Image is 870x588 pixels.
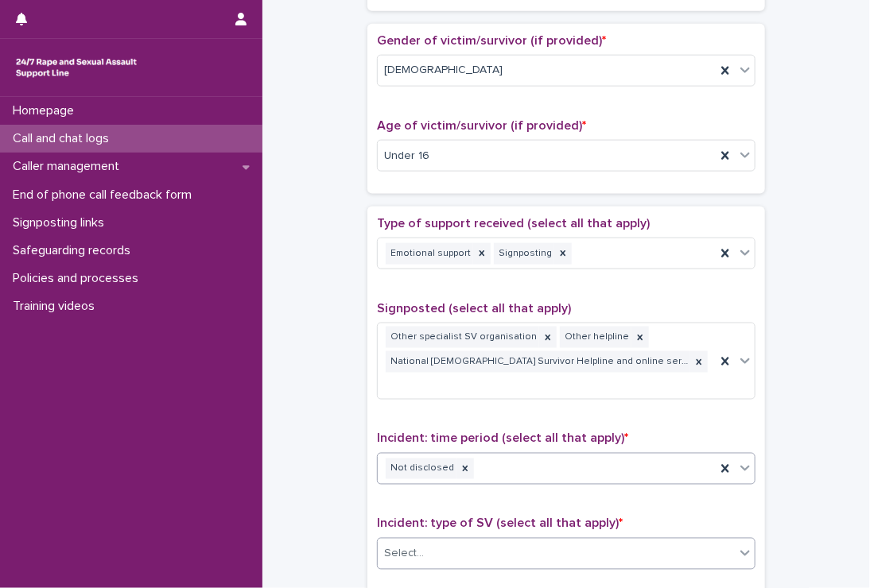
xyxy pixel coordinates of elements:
[386,243,473,265] div: Emotional support
[377,517,623,530] span: Incident: type of SV (select all that apply)
[6,188,204,203] p: End of phone call feedback form
[377,217,650,230] span: Type of support received (select all that apply)
[386,327,539,348] div: Other specialist SV organisation
[6,103,87,118] p: Homepage
[386,351,690,373] div: National [DEMOGRAPHIC_DATA] Survivor Helpline and online service
[494,243,554,265] div: Signposting
[560,327,631,348] div: Other helpline
[13,52,140,83] img: rhQMoQhaT3yELyF149Cw
[6,243,143,258] p: Safeguarding records
[6,271,151,286] p: Policies and processes
[384,148,429,164] span: Under 16
[377,34,606,47] span: Gender of victim/survivor (if provided)
[377,119,586,132] span: Age of victim/survivor (if provided)
[377,302,571,315] span: Signposted (select all that apply)
[6,299,107,314] p: Training videos
[6,131,122,146] p: Call and chat logs
[384,62,503,79] span: [DEMOGRAPHIC_DATA]
[384,546,424,563] div: Select...
[386,458,456,480] div: Not disclosed
[6,215,117,230] p: Signposting links
[6,159,132,174] p: Caller management
[377,432,628,445] span: Incident: time period (select all that apply)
